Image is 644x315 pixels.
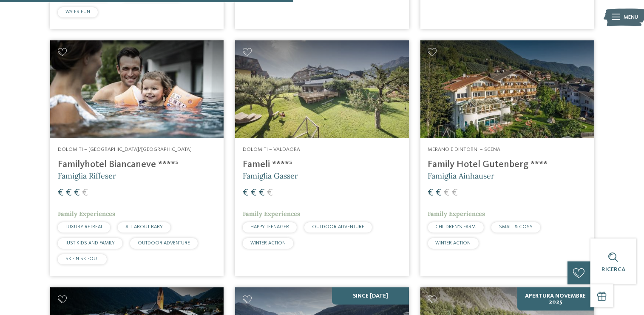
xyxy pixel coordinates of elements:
span: Family Experiences [58,210,115,218]
span: Famiglia Gasser [243,171,298,181]
span: € [267,188,273,198]
span: WINTER ACTION [250,241,286,246]
span: Famiglia Ainhauser [428,171,495,181]
span: € [74,188,80,198]
span: LUXURY RETREAT [65,224,102,230]
span: Ricerca [601,267,625,272]
span: SMALL & COSY [499,224,533,230]
span: JUST KIDS AND FAMILY [65,241,115,246]
span: OUTDOOR ADVENTURE [312,224,364,230]
span: € [58,188,64,198]
span: SKI-IN SKI-OUT [65,256,99,261]
span: Merano e dintorni – Scena [428,147,501,152]
span: € [259,188,265,198]
span: € [251,188,257,198]
span: € [66,188,72,198]
img: Cercate un hotel per famiglie? Qui troverete solo i migliori! [50,40,224,138]
h4: Familyhotel Biancaneve ****ˢ [58,159,216,170]
img: Family Hotel Gutenberg **** [420,40,594,138]
span: HAPPY TEENAGER [250,224,289,230]
span: Family Experiences [243,210,300,218]
span: € [444,188,450,198]
span: € [436,188,442,198]
span: CHILDREN’S FARM [436,224,476,230]
span: Family Experiences [428,210,485,218]
span: WATER FUN [65,9,90,14]
h4: Family Hotel Gutenberg **** [428,159,586,170]
a: Cercate un hotel per famiglie? Qui troverete solo i migliori! Dolomiti – Valdaora Fameli ****ˢ Fa... [235,40,409,276]
span: Dolomiti – Valdaora [243,147,300,152]
a: Cercate un hotel per famiglie? Qui troverete solo i migliori! Merano e dintorni – Scena Family Ho... [420,40,594,276]
span: € [82,188,88,198]
img: Cercate un hotel per famiglie? Qui troverete solo i migliori! [235,40,409,138]
span: € [243,188,249,198]
a: Cercate un hotel per famiglie? Qui troverete solo i migliori! Dolomiti – [GEOGRAPHIC_DATA]/[GEOGR... [50,40,224,276]
span: WINTER ACTION [436,241,471,246]
span: OUTDOOR ADVENTURE [138,241,190,246]
span: Dolomiti – [GEOGRAPHIC_DATA]/[GEOGRAPHIC_DATA] [58,147,192,152]
span: € [428,188,434,198]
span: € [452,188,458,198]
span: ALL ABOUT BABY [125,224,163,230]
span: Famiglia Riffeser [58,171,116,181]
